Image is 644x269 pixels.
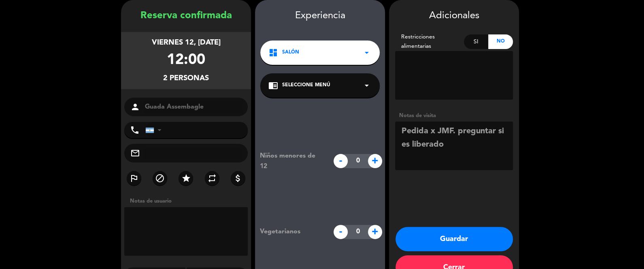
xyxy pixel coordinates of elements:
[181,173,191,183] i: star
[395,227,513,251] button: Guardar
[395,8,513,24] div: Adicionales
[368,225,382,239] span: +
[152,37,221,49] div: viernes 12, [DATE]
[362,81,372,90] i: arrow_drop_down
[362,48,372,58] i: arrow_drop_down
[282,81,330,90] span: Seleccione Menú
[167,49,205,73] div: 12:00
[130,125,140,135] i: phone
[334,225,348,239] span: -
[255,8,385,24] div: Experiencia
[126,197,251,205] div: Notas de usuario
[368,154,382,168] span: +
[163,73,209,84] div: 2 personas
[121,8,251,24] div: Reserva confirmada
[130,148,140,158] i: mail_outline
[233,173,243,183] i: attach_money
[334,154,348,168] span: -
[488,34,513,49] div: No
[395,111,513,120] div: Notas de visita
[254,151,329,172] div: Niños menores de 12
[129,173,139,183] i: outlined_flag
[207,173,217,183] i: repeat
[268,48,278,58] i: dashboard
[268,81,278,90] i: chrome_reader_mode
[254,226,329,237] div: Vegetarianos
[146,122,164,138] div: Argentina: +54
[282,49,299,57] span: Salón
[130,102,140,112] i: person
[395,32,464,51] div: Restricciones alimentarias
[464,34,489,49] div: Si
[155,173,165,183] i: block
